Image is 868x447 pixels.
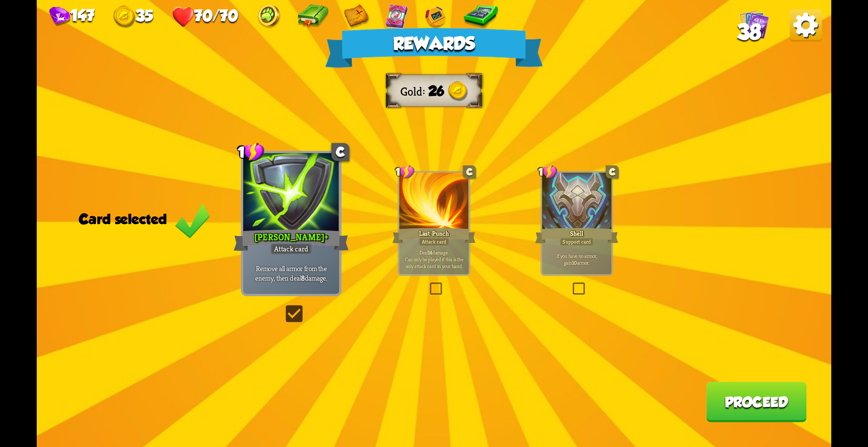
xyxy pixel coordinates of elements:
[234,227,349,253] div: [PERSON_NAME]
[538,165,557,179] div: 1
[301,273,305,282] b: 8
[706,382,806,422] button: Proceed
[464,4,499,29] img: Calculator - Shop inventory can be reset 3 times.
[535,226,618,245] div: Shell
[270,243,312,254] div: Attack card
[737,20,761,44] span: 38
[113,5,153,28] div: Gold
[175,202,211,239] img: Green_Check_Mark_Icon.png
[172,5,238,28] div: Health
[297,4,328,29] img: Book - Gain 1 extra stamina at the start of each turn.
[324,231,328,243] b: +
[463,165,476,178] div: C
[344,4,370,29] img: Map - Reveal all path points on the map.
[401,256,467,269] span: Can only be played if this is the only attack card in your hand.
[572,259,577,266] b: 10
[325,28,543,68] div: Rewards
[423,4,448,29] img: Stopwatch - Gain 2 armor for every stamina spent.
[790,9,822,42] img: OptionsButton.png
[401,249,467,269] p: Deal damage.
[544,252,610,266] p: If you have no armor, gain armor.
[739,9,769,42] div: View all the cards in your deck
[395,165,415,179] div: 1
[386,4,408,29] img: Infinite Deck - Draw a card whenever your hand is empty.
[428,249,432,256] b: 14
[246,263,337,282] p: Remove all armor from the enemy, then deal damage.
[332,143,350,161] div: C
[739,9,769,39] img: Cards_Icon.png
[606,165,619,178] div: C
[560,238,594,246] div: Support card
[49,7,70,27] img: gem.png
[256,4,282,29] img: Golden Paw - Enemies drop more gold.
[419,238,449,246] div: Attack card
[238,142,265,162] div: 1
[448,81,468,101] img: gold.png
[79,211,211,227] div: Card selected
[172,5,195,28] img: health.png
[400,84,428,99] div: Gold
[49,6,95,27] div: Gems
[113,5,135,28] img: gold.png
[393,226,476,245] div: Last Punch
[428,83,444,99] span: 26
